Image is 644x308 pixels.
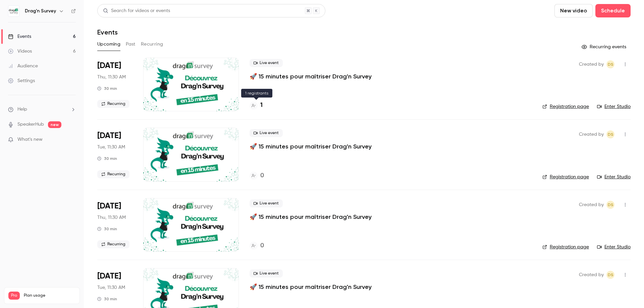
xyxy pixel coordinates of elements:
a: Enter Studio [597,244,631,250]
div: 30 min [97,156,117,161]
button: Past [126,39,136,50]
button: Recurring events [579,42,631,52]
span: Tue, 11:30 AM [97,144,125,150]
a: Registration page [542,103,589,110]
div: 30 min [97,296,117,302]
a: 🚀 15 minutes pour maîtriser Drag'n Survey [250,213,372,221]
span: Drag'n Survey [606,60,614,68]
div: Videos [8,48,32,55]
a: 🚀 15 minutes pour maîtriser Drag'n Survey [250,72,372,80]
span: DS [608,201,613,209]
div: 30 min [97,86,117,91]
span: Live event [250,199,283,207]
a: 🚀 15 minutes pour maîtriser Drag'n Survey [250,142,372,150]
a: Enter Studio [597,103,631,110]
span: Created by [579,271,604,279]
span: DS [608,60,613,68]
span: Live event [250,59,283,67]
span: Drag'n Survey [606,201,614,209]
span: Created by [579,130,604,138]
span: Tue, 11:30 AM [97,284,125,291]
span: Recurring [97,170,129,178]
button: Recurring [141,39,163,50]
div: Oct 16 Thu, 11:30 AM (Europe/Paris) [97,198,132,252]
a: Registration page [542,244,589,250]
span: [DATE] [97,60,121,71]
h1: Events [97,28,118,36]
div: Search for videos or events [103,7,170,14]
span: Drag'n Survey [606,130,614,138]
a: Enter Studio [597,174,631,180]
button: Schedule [595,4,631,17]
span: Created by [579,60,604,68]
span: Live event [250,129,283,137]
h4: 0 [260,171,264,180]
div: Events [8,33,31,40]
span: Drag'n Survey [606,271,614,279]
span: [DATE] [97,201,121,211]
span: Plan usage [24,293,75,298]
span: [DATE] [97,130,121,141]
div: Settings [8,77,35,84]
h4: 1 [260,101,263,110]
h4: 0 [260,241,264,250]
button: New video [554,4,593,17]
span: [DATE] [97,271,121,282]
a: 0 [250,241,264,250]
div: 30 min [97,226,117,232]
span: Live event [250,269,283,278]
span: new [48,121,61,128]
span: Recurring [97,240,129,248]
div: Audience [8,63,38,69]
a: Registration page [542,174,589,180]
h6: Drag'n Survey [25,8,56,14]
div: Oct 9 Thu, 11:30 AM (Europe/Paris) [97,58,132,111]
span: What's new [17,136,43,143]
span: Thu, 11:30 AM [97,214,126,221]
img: Drag'n Survey [8,6,19,16]
a: 🚀 15 minutes pour maîtriser Drag'n Survey [250,283,372,291]
span: Pro [8,292,20,300]
span: Created by [579,201,604,209]
span: DS [608,130,613,138]
a: 1 [250,101,263,110]
span: DS [608,271,613,279]
a: 0 [250,171,264,180]
div: Oct 14 Tue, 11:30 AM (Europe/Paris) [97,128,132,181]
button: Upcoming [97,39,120,50]
span: Help [17,106,27,113]
span: Recurring [97,100,129,108]
span: Thu, 11:30 AM [97,74,126,80]
li: help-dropdown-opener [8,106,76,113]
a: SpeakerHub [17,121,44,128]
